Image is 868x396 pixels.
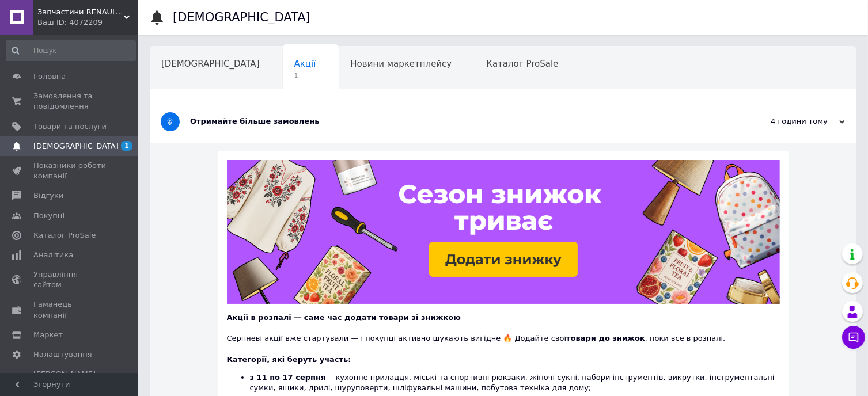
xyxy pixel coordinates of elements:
[730,116,845,127] div: 4 години тому
[33,330,63,340] span: Маркет
[33,299,107,320] span: Гаманець компанії
[37,7,124,17] span: Запчастини RENAULT MASTER (Opel, Nissan)
[294,59,316,69] span: Акції
[33,121,107,132] span: Товари та послуги
[33,141,119,151] span: [DEMOGRAPHIC_DATA]
[6,40,136,61] input: Пошук
[250,373,326,382] b: з 11 по 17 серпня
[161,59,260,69] span: [DEMOGRAPHIC_DATA]
[37,17,138,28] div: Ваш ID: 4072209
[173,10,310,24] h1: [DEMOGRAPHIC_DATA]
[350,59,452,69] span: Новини маркетплейсу
[33,191,63,201] span: Відгуки
[33,269,107,290] span: Управління сайтом
[294,71,316,80] span: 1
[33,71,66,82] span: Головна
[227,323,780,344] div: Серпневі акції вже стартували — і покупці активно шукають вигідне 🔥 Додайте свої , поки все в роз...
[33,230,96,241] span: Каталог ProSale
[486,59,558,69] span: Каталог ProSale
[33,91,107,112] span: Замовлення та повідомлення
[33,250,73,260] span: Аналітика
[33,161,107,181] span: Показники роботи компанії
[190,116,730,127] div: Отримайте більше замовлень
[842,326,865,349] button: Чат з покупцем
[33,211,65,221] span: Покупці
[566,334,645,342] b: товари до знижок
[227,355,351,364] b: Категорії, які беруть участь:
[121,141,132,151] span: 1
[33,349,92,360] span: Налаштування
[227,313,461,322] b: Акції в розпалі — саме час додати товари зі знижкою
